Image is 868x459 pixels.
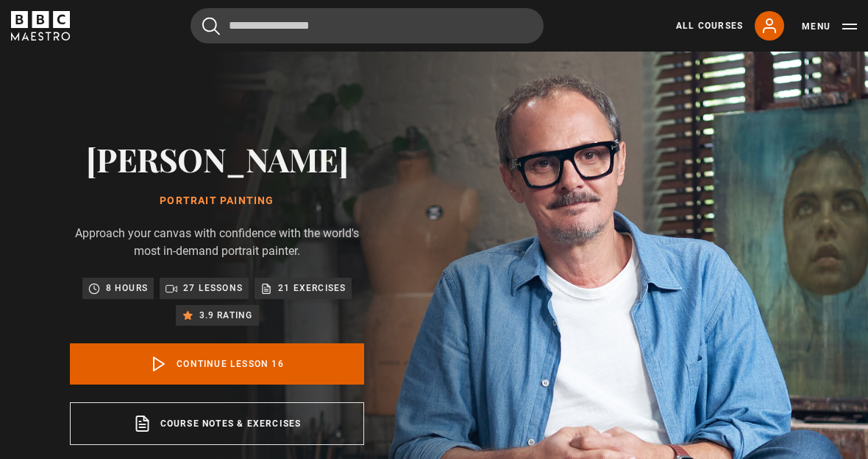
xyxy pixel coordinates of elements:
[202,17,220,35] button: Submit the search query
[199,308,253,323] p: 3.9 rating
[183,281,243,295] p: 27 lessons
[802,19,857,34] button: Toggle navigation
[70,343,364,385] a: Continue lesson 16
[70,402,364,445] a: Course notes & exercises
[278,281,346,295] p: 21 exercises
[70,225,364,260] p: Approach your canvas with confidence with the world's most in-demand portrait painter.
[676,19,743,32] a: All Courses
[191,8,544,43] input: Search
[106,281,148,295] p: 8 hours
[70,140,364,178] h2: [PERSON_NAME]
[70,195,364,207] h1: Portrait Painting
[11,11,70,41] svg: BBC Maestro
